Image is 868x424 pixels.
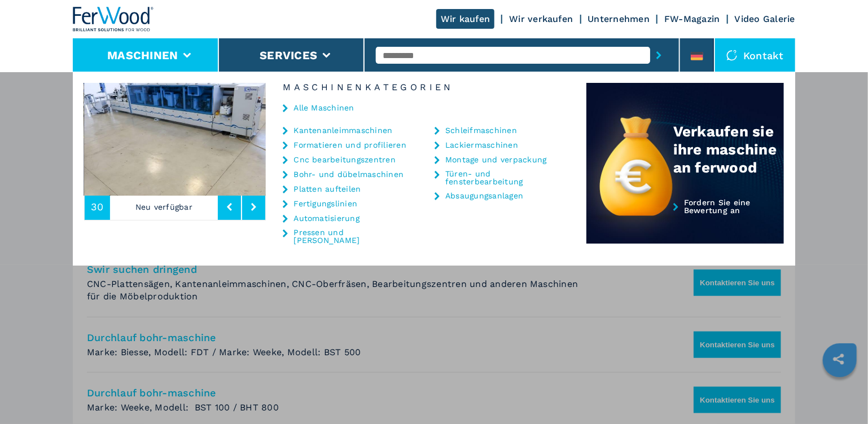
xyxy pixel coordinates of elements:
[266,83,448,196] img: image
[293,214,360,222] a: Automatisierung
[293,185,361,193] a: Platten aufteilen
[293,200,357,207] a: Fertigungslinien
[715,38,795,72] div: Kontakt
[293,228,406,244] a: Pressen und [PERSON_NAME]
[84,83,266,196] img: image
[107,48,178,62] button: Maschinen
[588,14,650,24] a: Unternehmen
[509,14,573,24] a: Wir verkaufen
[266,83,586,92] h6: Maschinenkategorien
[445,156,547,164] a: Montage und verpackung
[445,192,523,200] a: Absaugungsanlagen
[726,50,738,61] img: Kontakt
[293,104,354,112] a: Alle Maschinen
[664,14,720,24] a: FW-Magazin
[445,170,558,185] a: Türen- und fensterbearbeitung
[735,14,795,24] a: Video Galerie
[293,156,396,164] a: Cnc bearbeitungszentren
[110,194,218,220] p: Neu verfügbar
[445,126,517,134] a: Schleifmaschinen
[445,141,518,149] a: Lackiermaschinen
[293,126,392,134] a: Kantenanleimmaschinen
[293,141,406,149] a: Formatieren und profilieren
[586,198,784,244] a: Fordern Sie eine Bewertung an
[260,48,317,62] button: Services
[650,42,668,68] button: submit-button
[436,9,495,29] a: Wir kaufen
[293,170,404,178] a: Bohr- und dübelmaschinen
[73,7,154,32] img: Ferwood
[673,122,784,176] div: Verkaufen sie ihre maschine an ferwood
[91,202,104,212] span: 30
